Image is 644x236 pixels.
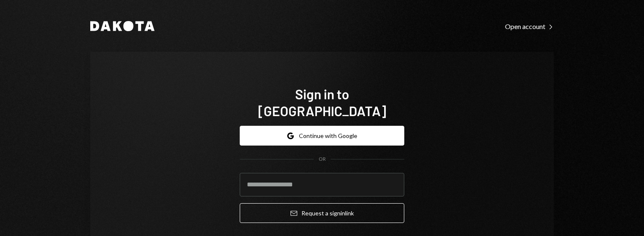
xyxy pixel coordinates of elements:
div: Open account [505,22,554,31]
button: Request a signinlink [240,203,404,223]
div: OR [319,156,326,163]
button: Continue with Google [240,126,404,146]
h1: Sign in to [GEOGRAPHIC_DATA] [240,85,404,119]
a: Open account [505,21,554,31]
